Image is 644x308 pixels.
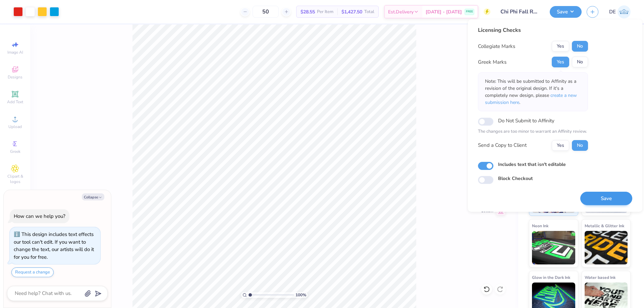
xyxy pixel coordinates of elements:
[532,274,570,281] span: Glow in the Dark Ink
[552,57,569,67] button: Yes
[532,231,575,264] img: Neon Ink
[572,140,588,151] button: No
[572,57,588,67] button: No
[572,41,588,52] button: No
[580,192,632,205] button: Save
[585,222,624,229] span: Metallic & Glitter Ink
[552,41,569,52] button: Yes
[341,8,362,15] span: $1,427.50
[14,213,65,220] div: How can we help you?
[3,174,27,184] span: Clipart & logos
[552,140,569,151] button: Yes
[7,50,23,55] span: Image AI
[498,161,566,168] label: Includes text that isn't editable
[296,292,306,298] span: 100 %
[478,128,588,135] p: The changes are too minor to warrant an Affinity review.
[317,8,333,15] span: Per Item
[478,43,515,50] div: Collegiate Marks
[478,26,588,34] div: Licensing Checks
[550,6,582,18] button: Save
[532,222,548,229] span: Neon Ink
[14,231,94,260] div: This design includes text effects our tool can't edit. If you want to change the text, our artist...
[82,193,104,200] button: Collapse
[478,58,506,66] div: Greek Marks
[426,8,462,15] span: [DATE] - [DATE]
[498,175,533,182] label: Block Checkout
[485,78,581,106] p: Note: This will be submitted to Affinity as a revision of the original design. If it's a complete...
[466,9,473,14] span: FREE
[585,274,615,281] span: Water based Ink
[478,141,527,149] div: Send a Copy to Client
[8,124,22,129] span: Upload
[495,5,545,18] input: Untitled Design
[10,149,20,154] span: Greek
[301,8,315,15] span: $28.55
[609,8,616,16] span: DE
[618,5,631,18] img: Djian Evardoni
[11,267,54,277] button: Request a change
[7,99,23,105] span: Add Text
[585,231,628,264] img: Metallic & Glitter Ink
[609,5,631,18] a: DE
[364,8,374,15] span: Total
[8,74,22,80] span: Designs
[498,116,554,125] label: Do Not Submit to Affinity
[388,8,414,15] span: Est. Delivery
[253,6,279,18] input: – –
